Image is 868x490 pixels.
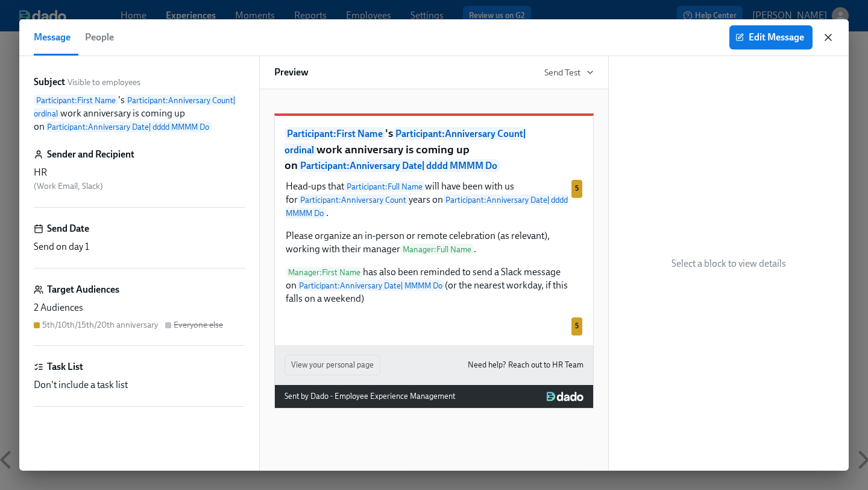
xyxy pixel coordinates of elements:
button: Edit Message [729,25,813,49]
div: 5 [285,316,583,326]
div: HR [34,166,245,179]
div: Sent by Dado - Employee Experience Management [285,390,455,403]
span: People [85,29,114,46]
h6: Preview [274,66,309,79]
span: Edit Message [738,31,804,43]
span: ( Work Email, Slack ) [34,181,103,191]
span: Participant : Anniversary Date | dddd MMMM Do [298,159,500,172]
h6: Sender and Recipient [47,148,134,161]
h6: Send Date [47,222,89,235]
h6: Target Audiences [47,283,119,296]
button: Send Test [544,66,594,78]
div: Head-ups thatParticipant:Full Namewill have been with us forParticipant:Anniversary Countyears on... [285,179,583,307]
div: Used by 5th/10th/15th/20th anniversary audience [571,180,582,198]
span: View your personal page [291,359,374,371]
div: Select a block to view details [609,56,849,471]
div: Don't include a task list [34,378,245,392]
div: 2 Audiences [34,301,245,314]
span: Message [34,29,71,46]
div: Everyone else [174,319,223,331]
span: Participant : Anniversary Count | ordinal [34,95,235,119]
span: Participant : Anniversary Count | ordinal [285,127,526,156]
div: Send on day 1 [34,240,245,253]
div: Used by 5th/10th/15th/20th anniversary audience [571,317,582,336]
label: Subject [34,75,65,89]
p: 's work anniversary is coming up on [34,94,245,133]
span: Participant : Anniversary Date | dddd MMMM Do [45,121,212,132]
a: Need help? Reach out to HR Team [468,358,583,372]
span: Participant : First Name [34,95,118,106]
span: Participant : First Name [285,127,385,140]
button: View your personal page [285,355,380,375]
h6: Task List [47,360,83,374]
div: 5th/10th/15th/20th anniversary [42,319,158,331]
span: Visible to employees [68,77,140,88]
img: Dado [547,392,583,401]
p: 's work anniversary is coming up on [285,126,583,174]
